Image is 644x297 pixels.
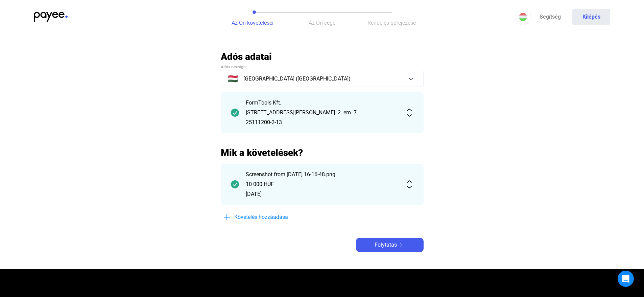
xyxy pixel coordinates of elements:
[246,170,399,179] div: Screenshot from [DATE] 16-16-48.png
[243,75,351,83] span: [GEOGRAPHIC_DATA] ([GEOGRAPHIC_DATA])
[221,147,424,159] h2: Mik a követelések?
[221,210,322,224] button: plus-blueKövetelés hozzáadása
[405,109,413,117] img: expand
[375,241,397,249] span: Folytatás
[221,71,424,87] button: 🇭🇺[GEOGRAPHIC_DATA] ([GEOGRAPHIC_DATA])
[572,9,610,25] button: Kilépés
[232,20,273,26] span: Az Ön követelései
[221,51,424,63] h2: Adós adatai
[246,180,399,188] div: 10 000 HUF
[618,271,634,287] div: Open Intercom Messenger
[223,213,231,221] img: plus-blue
[228,75,238,83] span: 🇭🇺
[231,180,239,188] img: checkmark-darker-green-circle
[246,99,399,107] div: FormTools Kft.
[531,9,569,25] a: Segítség
[246,118,399,127] div: 25111200-2-13
[246,190,399,198] div: [DATE]
[231,109,239,117] img: checkmark-darker-green-circle
[519,13,527,21] img: HU
[405,180,413,188] img: expand
[515,9,531,25] button: HU
[309,20,335,26] span: Az Ön cége
[221,65,245,69] span: Adós országa
[367,20,416,26] span: Rendelés befejezése
[234,213,288,221] span: Követelés hozzáadása
[397,243,405,247] img: arrow-right-white
[356,238,424,252] button: Folytatásarrow-right-white
[246,109,399,117] div: [STREET_ADDRESS][PERSON_NAME]. 2. em. 7.
[34,12,68,22] img: payee-logo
